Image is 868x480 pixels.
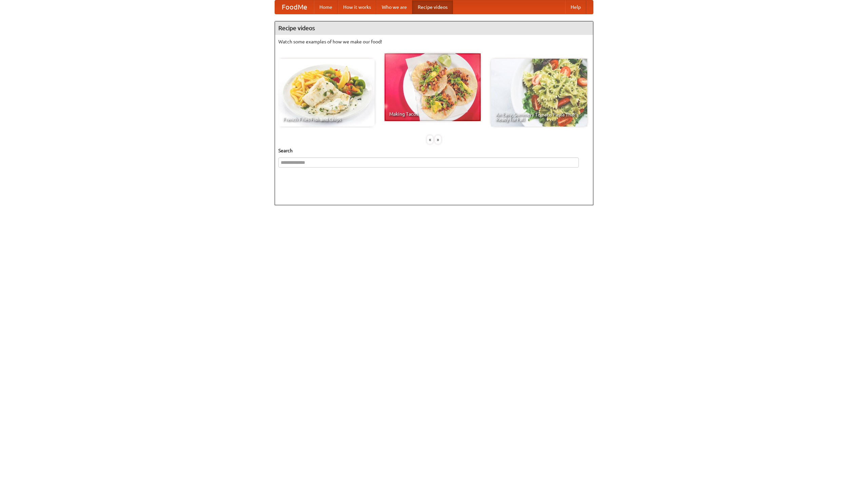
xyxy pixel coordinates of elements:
[565,0,586,14] a: Help
[278,147,590,154] h5: Search
[496,112,583,122] span: An Easy, Summery Tomato Pasta That's Ready for Fall
[427,135,433,144] div: «
[491,59,587,127] a: An Easy, Summery Tomato Pasta That's Ready for Fall
[435,135,441,144] div: »
[278,59,375,127] a: French Fries Fish and Chips
[314,0,338,14] a: Home
[275,21,593,35] h4: Recipe videos
[376,0,412,14] a: Who we are
[275,0,314,14] a: FoodMe
[278,38,590,45] p: Watch some examples of how we make our food!
[412,0,453,14] a: Recipe videos
[389,112,476,116] span: Making Tacos
[338,0,376,14] a: How it works
[283,117,370,122] span: French Fries Fish and Chips
[384,53,481,121] a: Making Tacos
